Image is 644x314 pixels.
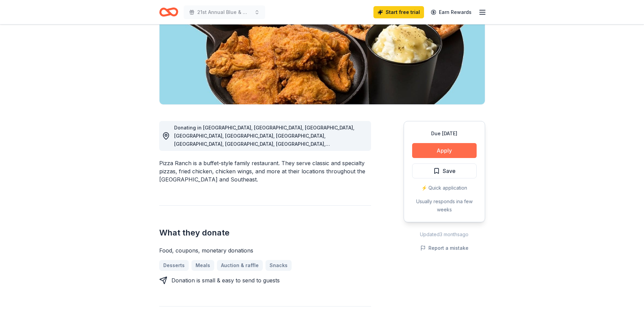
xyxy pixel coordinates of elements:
[159,159,371,184] div: Pizza Ranch is a buffet-style family restaurant. They serve classic and specialty pizzas, fried c...
[159,246,371,255] div: Food, coupons, monetary donations
[404,230,485,239] div: Updated 3 months ago
[184,5,265,19] button: 21st Annual Blue & White Night
[159,4,178,20] a: Home
[412,129,477,138] div: Due [DATE]
[159,227,371,238] h2: What they donate
[265,260,292,271] a: Snacks
[174,125,354,163] span: Donating in [GEOGRAPHIC_DATA], [GEOGRAPHIC_DATA], [GEOGRAPHIC_DATA], [GEOGRAPHIC_DATA], [GEOGRAPH...
[443,167,456,175] span: Save
[427,6,476,18] a: Earn Rewards
[412,184,477,192] div: ⚡️ Quick application
[197,8,252,16] span: 21st Annual Blue & White Night
[373,6,424,18] a: Start free trial
[412,143,477,158] button: Apply
[217,260,263,271] a: Auction & raffle
[159,260,189,271] a: Desserts
[420,244,468,252] button: Report a mistake
[171,276,280,284] div: Donation is small & easy to send to guests
[412,197,477,214] div: Usually responds in a few weeks
[191,260,214,271] a: Meals
[412,163,477,178] button: Save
